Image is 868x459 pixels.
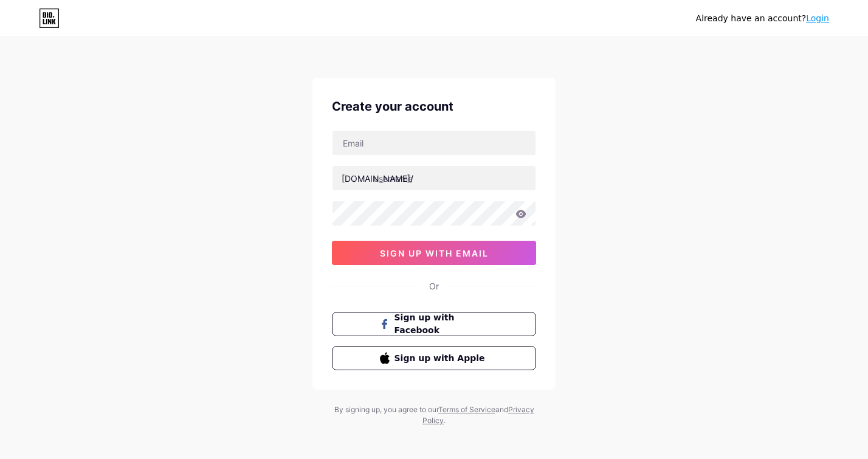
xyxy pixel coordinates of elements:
[380,248,489,258] span: sign up with email
[806,13,829,23] a: Login
[429,280,439,292] div: Or
[332,166,536,190] input: username
[332,97,536,116] div: Create your account
[696,12,829,25] div: Already have an account?
[332,346,536,370] button: Sign up with Apple
[332,312,536,336] button: Sign up with Facebook
[332,241,536,265] button: sign up with email
[332,131,536,155] input: Email
[394,352,489,365] span: Sign up with Apple
[394,311,489,337] span: Sign up with Facebook
[342,172,413,185] div: [DOMAIN_NAME]/
[331,404,537,426] div: By signing up, you agree to our and .
[438,405,495,414] a: Terms of Service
